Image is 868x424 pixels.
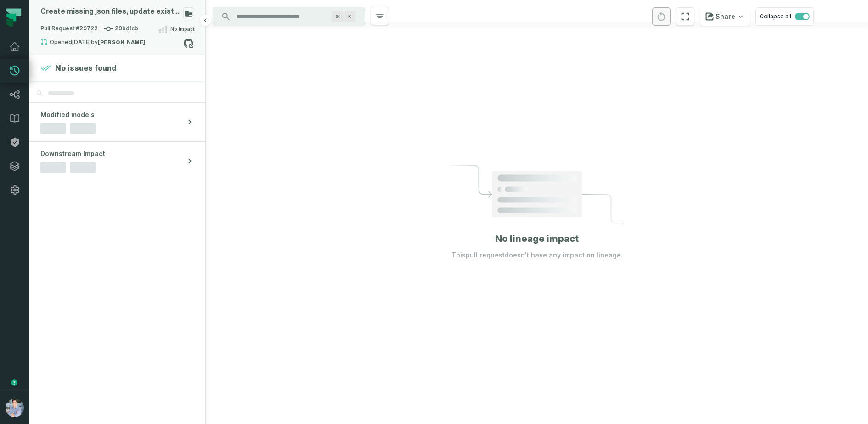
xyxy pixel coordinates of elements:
span: No Impact [170,25,194,33]
p: This pull request doesn't have any impact on lineage. [451,251,623,260]
span: Modified models [40,110,95,119]
button: Modified models [29,103,205,141]
div: Tooltip anchor [10,379,18,387]
span: Pull Request #29722 29bdfcb [40,24,138,33]
button: Collapse all [755,7,814,26]
img: avatar of Alon Nafta [6,399,24,417]
button: Downstream Impact [29,142,205,180]
span: Press ⌘ + K to focus the search bar [344,11,355,22]
button: Share [700,7,750,26]
h1: No lineage impact [495,232,579,245]
span: Downstream Impact [40,149,105,158]
div: Create missing json files, update existing to have entityIds that are present in dev DB [40,7,180,16]
div: Opened by [40,38,183,49]
span: Press ⌘ + K to focus the search bar [332,11,344,22]
a: View on github [182,37,194,49]
button: Hide browsing panel [200,15,211,26]
relative-time: Oct 3, 2025, 9:02 PM PDT [72,39,91,45]
strong: luis-lega [98,39,146,45]
h4: No issues found [55,62,117,73]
